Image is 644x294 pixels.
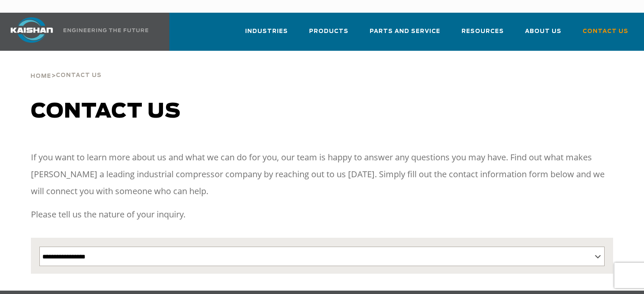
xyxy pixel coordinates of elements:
span: Parts and Service [370,27,440,36]
span: About Us [525,27,561,36]
span: Contact Us [56,73,102,78]
a: Parts and Service [370,20,440,49]
a: Contact Us [583,20,628,49]
a: Industries [245,20,288,49]
span: Home [30,74,51,79]
span: Contact Us [583,27,628,36]
span: Contact us [31,102,181,122]
span: Industries [245,27,288,36]
a: About Us [525,20,561,49]
img: Engineering the future [64,28,148,32]
span: Resources [462,27,504,36]
a: Home [30,72,51,80]
p: If you want to learn more about us and what we can do for you, our team is happy to answer any qu... [31,149,613,200]
span: Products [309,27,348,36]
a: Products [309,20,348,49]
a: Resources [462,20,504,49]
div: > [30,51,102,83]
p: Please tell us the nature of your inquiry. [31,206,613,223]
